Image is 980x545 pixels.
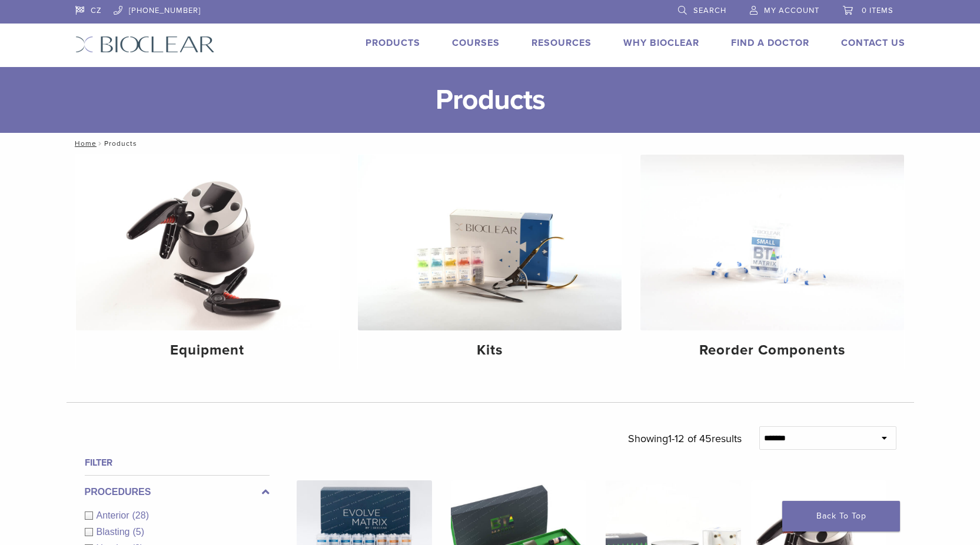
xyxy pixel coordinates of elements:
[731,37,809,49] a: Find A Doctor
[628,426,742,451] p: Showing results
[366,37,420,49] a: Products
[531,37,592,49] a: Resources
[358,155,622,330] img: Kits
[640,155,904,369] a: Reorder Components
[782,501,900,531] a: Back To Top
[67,133,914,154] nav: Products
[452,37,500,49] a: Courses
[76,155,340,369] a: Equipment
[97,510,132,520] span: Anterior
[668,432,712,445] span: 1-12 of 45
[132,510,149,520] span: (28)
[841,37,905,49] a: Contact Us
[97,141,104,146] span: /
[85,485,270,499] label: Procedures
[97,527,133,537] span: Blasting
[862,6,893,15] span: 0 items
[358,155,622,369] a: Kits
[640,155,904,330] img: Reorder Components
[367,340,612,361] h4: Kits
[132,527,144,537] span: (5)
[650,340,895,361] h4: Reorder Components
[75,36,215,53] img: Bioclear
[764,6,819,15] span: My Account
[85,340,330,361] h4: Equipment
[76,155,340,330] img: Equipment
[623,37,699,49] a: Why Bioclear
[693,6,726,15] span: Search
[71,139,97,148] a: Home
[85,456,270,470] h4: Filter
